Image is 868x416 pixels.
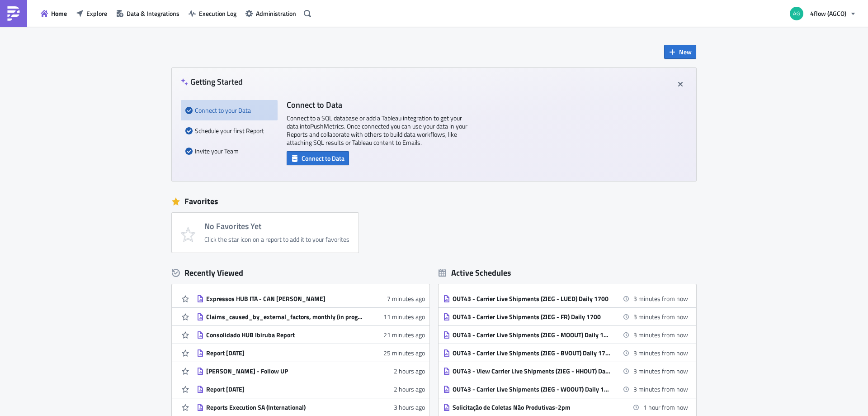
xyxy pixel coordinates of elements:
[71,6,112,20] button: Explore
[197,380,425,398] a: Report [DATE]2 hours ago
[453,295,611,303] div: OUT43 - Carrier Live Shipments (ZIEG - LUED) Daily 1700
[443,380,688,398] a: OUT43 - Carrier Live Shipments (ZIEG - WOOUT) Daily 17003 minutes from now
[453,331,611,339] div: OUT43 - Carrier Live Shipments (ZIEG - MOOUT) Daily 1700
[206,403,364,411] div: Reports Execution SA (International)
[387,294,425,303] time: 2025-08-27T14:49:21Z
[206,331,364,339] div: Consolidado HUB Ibiruba Report
[197,308,425,325] a: Claims_caused_by_external_factors, monthly (in progress)11 minutes ago
[664,45,696,59] button: New
[453,385,611,393] div: OUT43 - Carrier Live Shipments (ZIEG - WOOUT) Daily 1700
[643,402,688,412] time: 2025-08-27 13:00
[206,385,364,393] div: Report [DATE]
[185,100,273,120] div: Connect to your Data
[679,47,692,57] span: New
[633,294,688,303] time: 2025-08-27 12:00
[443,326,688,344] a: OUT43 - Carrier Live Shipments (ZIEG - MOOUT) Daily 17003 minutes from now
[394,384,425,394] time: 2025-08-27T12:33:45Z
[453,313,611,321] div: OUT43 - Carrier Live Shipments (ZIEG - FR) Daily 1700
[633,330,688,339] time: 2025-08-27 12:00
[206,367,364,375] div: [PERSON_NAME] - Follow UP
[256,9,296,18] span: Administration
[633,384,688,394] time: 2025-08-27 12:00
[383,348,425,358] time: 2025-08-27T14:31:24Z
[394,402,425,412] time: 2025-08-27T12:16:52Z
[383,330,425,339] time: 2025-08-27T14:35:58Z
[204,235,349,244] div: Click the star icon on a report to add it to your favorites
[206,349,364,357] div: Report [DATE]
[185,141,273,161] div: Invite your Team
[127,9,179,18] span: Data & Integrations
[443,362,688,380] a: OUT43 - View Carrier Live Shipments (ZIEG - HHOUT) Daily 17003 minutes from now
[185,120,273,141] div: Schedule your first Report
[199,9,236,18] span: Execution Log
[287,100,467,110] h4: Connect to Data
[241,6,301,20] button: Administration
[197,344,425,362] a: Report [DATE]25 minutes ago
[172,266,429,280] div: Recently Viewed
[197,326,425,344] a: Consolidado HUB Ibiruba Report21 minutes ago
[810,9,846,18] span: 4flow (AGCO)
[197,362,425,380] a: [PERSON_NAME] - Follow UP2 hours ago
[6,6,21,21] img: PushMetrics
[443,308,688,325] a: OUT43 - Carrier Live Shipments (ZIEG - FR) Daily 17003 minutes from now
[633,366,688,376] time: 2025-08-27 12:00
[36,6,71,20] button: Home
[394,366,425,376] time: 2025-08-27T13:12:09Z
[204,222,349,231] h4: No Favorites Yet
[453,349,611,357] div: OUT43 - Carrier Live Shipments (ZIEG - BVOUT) Daily 1700
[172,195,696,208] div: Favorites
[206,295,364,303] div: Expressos HUB ITA - CAN [PERSON_NAME]
[197,398,425,416] a: Reports Execution SA (International)3 hours ago
[86,9,107,18] span: Explore
[287,151,349,165] button: Connect to Data
[633,348,688,358] time: 2025-08-27 12:00
[789,6,804,21] img: Avatar
[443,344,688,362] a: OUT43 - Carrier Live Shipments (ZIEG - BVOUT) Daily 17003 minutes from now
[439,268,511,278] div: Active Schedules
[112,6,184,20] button: Data & Integrations
[181,77,243,86] h4: Getting Started
[302,153,344,163] span: Connect to Data
[453,403,611,411] div: Solicitação de Coletas Não Produtivas-2pm
[184,6,241,20] button: Execution Log
[443,398,688,416] a: Solicitação de Coletas Não Produtivas-2pm1 hour from now
[51,9,67,18] span: Home
[784,4,861,24] button: 4flow (AGCO)
[206,313,364,321] div: Claims_caused_by_external_factors, monthly (in progress)
[443,290,688,307] a: OUT43 - Carrier Live Shipments (ZIEG - LUED) Daily 17003 minutes from now
[287,153,349,162] a: Connect to Data
[197,290,425,307] a: Expressos HUB ITA - CAN [PERSON_NAME]7 minutes ago
[633,312,688,321] time: 2025-08-27 12:00
[383,312,425,321] time: 2025-08-27T14:45:54Z
[287,114,467,147] p: Connect to a SQL database or add a Tableau integration to get your data into PushMetrics . Once c...
[453,367,611,375] div: OUT43 - View Carrier Live Shipments (ZIEG - HHOUT) Daily 1700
